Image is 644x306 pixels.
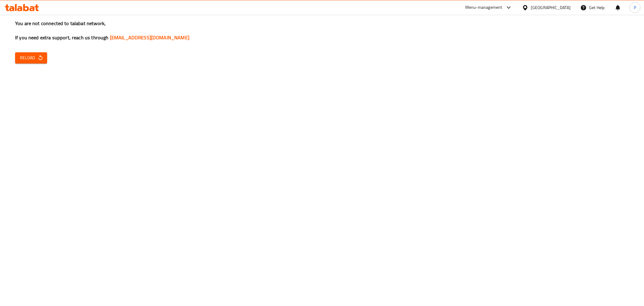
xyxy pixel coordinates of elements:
[15,20,629,41] h3: You are not connected to talabat network, If you need extra support, reach us through
[110,33,189,42] a: [EMAIL_ADDRESS][DOMAIN_NAME]
[465,4,502,11] div: Menu-management
[531,4,571,11] div: [GEOGRAPHIC_DATA]
[634,4,636,11] span: P
[20,54,42,62] span: Reload
[15,52,47,63] button: Reload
